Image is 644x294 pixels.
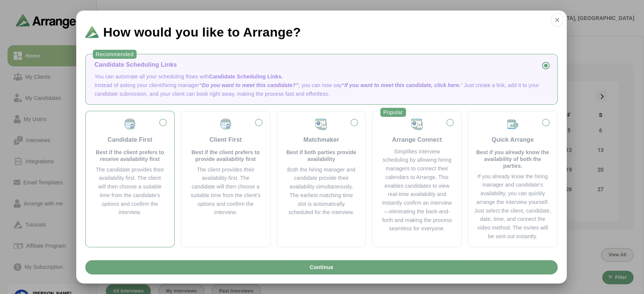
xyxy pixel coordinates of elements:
[85,26,99,38] img: Logo
[314,117,328,131] img: Matchmaker
[380,108,406,117] div: Popular
[95,149,166,162] p: Best if the client prefers to receive availability first
[93,50,137,59] div: Recommended
[506,117,520,131] img: Quick Arrange
[410,117,424,131] img: Matchmaker
[103,26,301,38] span: How would you like to Arrange?
[123,117,137,131] img: Candidate First
[392,135,442,144] div: Arrange Connect
[474,172,551,241] div: If you already know the hiring manager and candidate’s availability, you can quickly arrange the ...
[303,135,339,144] div: Matchmaker
[286,165,357,217] div: Both the hiring manager and candidate provide their availability simultaneously. The earliest mat...
[209,73,283,80] span: Candidate Scheduling Links.
[286,149,357,162] p: Best if both parties provide availability
[85,260,558,274] button: Continue
[95,81,548,98] p: Instead of asking your client/hiring manager , you can now say ” Just create a link, add it to yo...
[95,72,548,81] p: You can automate all your scheduling flows with
[190,165,261,217] div: The client provides their availability first. The candidate will then choose a suitable time from...
[219,117,232,131] img: Client First
[309,260,333,274] span: Continue
[492,135,534,144] div: Quick Arrange
[381,147,452,233] div: Simplifies interview scheduling by allowing hiring managers to connect their calendars to Arrange...
[209,135,241,144] div: Client First
[342,82,461,88] span: “If you want to meet this candidate, click here.
[190,149,261,162] p: Best if the client prefers to provide availability first
[95,165,166,217] div: The candidate provides their availability first. The client will then choose a suitable time from...
[108,135,152,144] div: Candidate First
[199,82,298,88] span: “Do you want to meet this candidate?”
[474,149,551,169] p: Best if you already know the availability of both the parties.
[95,60,548,69] div: Candidate Scheduling Links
